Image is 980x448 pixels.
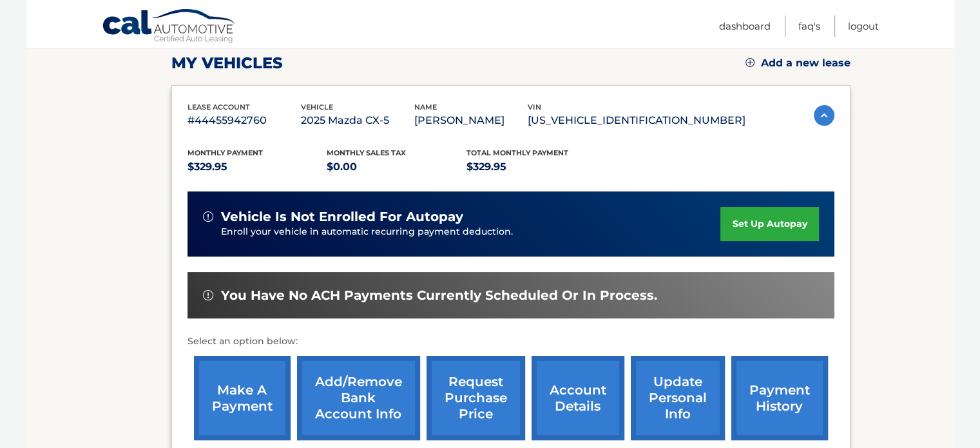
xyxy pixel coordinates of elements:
span: Monthly Payment [187,148,263,157]
h2: my vehicles [171,54,283,73]
a: request purchase price [427,356,525,440]
p: 2025 Mazda CX-5 [301,112,414,130]
a: account details [532,356,624,440]
img: add.svg [745,58,754,67]
span: vehicle is not enrolled for autopay [221,209,463,225]
span: vehicle [301,102,333,112]
span: Total Monthly Payment [466,148,568,157]
a: FAQ's [798,15,820,37]
a: make a payment [194,356,291,440]
span: You have no ACH payments currently scheduled or in process. [221,287,657,304]
a: Add/Remove bank account info [297,356,420,440]
p: $329.95 [187,158,327,176]
p: Enroll your vehicle in automatic recurring payment deduction. [221,225,721,239]
p: [US_VEHICLE_IDENTIFICATION_NUMBER] [528,112,745,130]
img: accordion-active.svg [814,105,834,126]
a: Dashboard [719,15,771,37]
p: #44455942760 [187,112,301,130]
img: alert-white.svg [203,211,213,222]
a: payment history [731,356,828,440]
a: update personal info [631,356,725,440]
p: Select an option below: [187,334,834,349]
a: Cal Automotive [102,8,237,46]
p: [PERSON_NAME] [414,112,528,130]
span: lease account [187,102,250,112]
a: Logout [848,15,879,37]
span: Monthly sales Tax [327,148,406,157]
p: $329.95 [466,158,606,176]
span: name [414,102,437,112]
span: vin [528,102,541,112]
a: set up autopay [720,207,818,241]
p: $0.00 [327,158,466,176]
img: alert-white.svg [203,290,213,300]
a: Add a new lease [745,57,850,70]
